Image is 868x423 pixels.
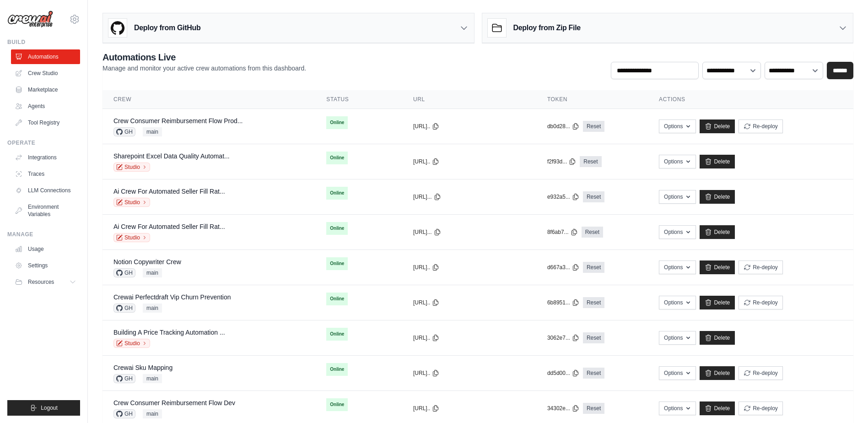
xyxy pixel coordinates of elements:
[113,364,173,371] a: Crewai Sku Mapping
[11,183,80,198] a: LLM Connections
[113,268,135,277] span: GH
[583,262,604,273] a: Reset
[113,409,135,418] span: GH
[326,187,348,200] span: Online
[513,22,581,33] h3: Deploy from Zip File
[659,296,696,309] button: Options
[7,231,80,238] div: Manage
[326,328,348,341] span: Online
[659,155,696,168] button: Options
[583,368,604,379] a: Reset
[7,11,53,28] img: Logo
[547,158,576,165] button: f2f93d...
[700,119,735,133] a: Delete
[108,19,127,37] img: GitHub Logo
[659,225,696,239] button: Options
[102,64,306,73] p: Manage and monitor your active crew automations from this dashboard.
[659,366,696,380] button: Options
[11,150,80,165] a: Integrations
[547,369,579,377] button: dd5d00...
[11,49,80,64] a: Automations
[113,374,135,383] span: GH
[547,228,578,236] button: 8f6ab7...
[583,191,604,202] a: Reset
[739,119,783,133] button: Re-deploy
[739,296,783,309] button: Re-deploy
[583,332,604,343] a: Reset
[648,90,853,109] th: Actions
[7,139,80,146] div: Operate
[547,405,579,412] button: 34302e...
[580,156,601,167] a: Reset
[143,268,162,277] span: main
[113,304,135,313] span: GH
[11,82,80,97] a: Marketplace
[28,278,54,286] span: Resources
[326,398,348,411] span: Online
[113,233,150,242] a: Studio
[659,401,696,415] button: Options
[326,152,348,164] span: Online
[143,304,162,313] span: main
[547,193,579,201] button: e932a5...
[11,242,80,256] a: Usage
[7,400,80,416] button: Logout
[113,198,150,207] a: Studio
[659,331,696,345] button: Options
[113,117,243,125] a: Crew Consumer Reimbursement Flow Prod...
[700,366,735,380] a: Delete
[11,99,80,114] a: Agents
[113,329,225,336] a: Building A Price Tracking Automation ...
[700,331,735,345] a: Delete
[582,227,603,238] a: Reset
[41,404,58,412] span: Logout
[7,38,80,46] div: Build
[326,363,348,376] span: Online
[113,258,181,266] a: Notion Copywriter Crew
[326,293,348,305] span: Online
[102,51,306,64] h2: Automations Live
[547,264,579,271] button: d667a3...
[11,200,80,222] a: Environment Variables
[11,275,80,289] button: Resources
[739,260,783,274] button: Re-deploy
[659,119,696,133] button: Options
[102,90,315,109] th: Crew
[583,297,604,308] a: Reset
[113,223,225,230] a: Ai Crew For Automated Seller Fill Rat...
[739,401,783,415] button: Re-deploy
[583,121,604,132] a: Reset
[113,163,150,172] a: Studio
[113,188,225,195] a: Ai Crew For Automated Seller Fill Rat...
[113,152,230,160] a: Sharepoint Excel Data Quality Automat...
[113,293,231,301] a: Crewai Perfectdraft Vip Churn Prevention
[547,299,579,306] button: 6b8951...
[402,90,536,109] th: URL
[134,22,200,33] h3: Deploy from GitHub
[326,116,348,129] span: Online
[547,123,579,130] button: db0d28...
[326,257,348,270] span: Online
[11,258,80,273] a: Settings
[536,90,648,109] th: Token
[113,399,235,407] a: Crew Consumer Reimbursement Flow Dev
[11,167,80,181] a: Traces
[583,403,604,414] a: Reset
[326,222,348,235] span: Online
[11,115,80,130] a: Tool Registry
[700,401,735,415] a: Delete
[315,90,402,109] th: Status
[143,127,162,136] span: main
[700,155,735,168] a: Delete
[113,339,150,348] a: Studio
[113,127,135,136] span: GH
[700,190,735,204] a: Delete
[700,225,735,239] a: Delete
[11,66,80,81] a: Crew Studio
[659,190,696,204] button: Options
[659,260,696,274] button: Options
[547,334,579,342] button: 3062e7...
[739,366,783,380] button: Re-deploy
[143,374,162,383] span: main
[700,260,735,274] a: Delete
